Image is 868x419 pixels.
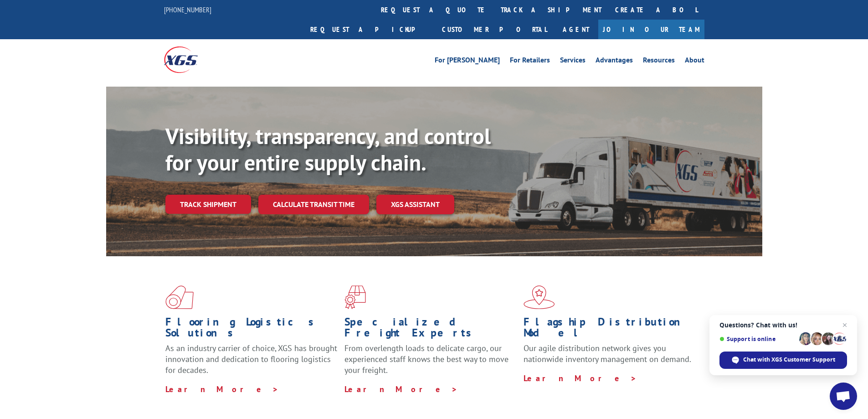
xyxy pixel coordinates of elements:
[435,20,554,39] a: Customer Portal
[554,20,598,39] a: Agent
[643,57,675,67] a: Resources
[524,285,555,309] img: xgs-icon-flagship-distribution-model-red
[165,122,491,176] b: Visibility, transparency, and control for your entire supply chain.
[165,285,194,309] img: xgs-icon-total-supply-chain-intelligence-red
[685,57,704,67] a: About
[344,285,366,309] img: xgs-icon-focused-on-flooring-red
[435,57,500,67] a: For [PERSON_NAME]
[344,343,517,383] p: From overlength loads to delicate cargo, our experienced staff knows the best way to move your fr...
[344,316,517,343] h1: Specialized Freight Experts
[719,321,847,329] span: Questions? Chat with us!
[596,57,633,67] a: Advantages
[303,20,435,39] a: Request a pickup
[344,384,458,394] a: Learn More >
[560,57,586,67] a: Services
[719,352,847,369] div: Chat with XGS Customer Support
[376,195,454,214] a: XGS ASSISTANT
[165,384,279,394] a: Learn More >
[719,336,796,342] span: Support is online
[598,20,704,39] a: Join Our Team
[165,343,337,375] span: As an industry carrier of choice, XGS has brought innovation and dedication to flooring logistics...
[839,320,850,331] span: Close chat
[524,316,696,343] h1: Flagship Distribution Model
[830,383,857,410] div: Open chat
[510,57,550,67] a: For Retailers
[524,373,637,383] a: Learn More >
[165,316,338,343] h1: Flooring Logistics Solutions
[743,356,835,364] span: Chat with XGS Customer Support
[164,5,211,14] a: [PHONE_NUMBER]
[165,195,251,214] a: Track shipment
[524,343,691,364] span: Our agile distribution network gives you nationwide inventory management on demand.
[258,195,369,214] a: Calculate transit time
